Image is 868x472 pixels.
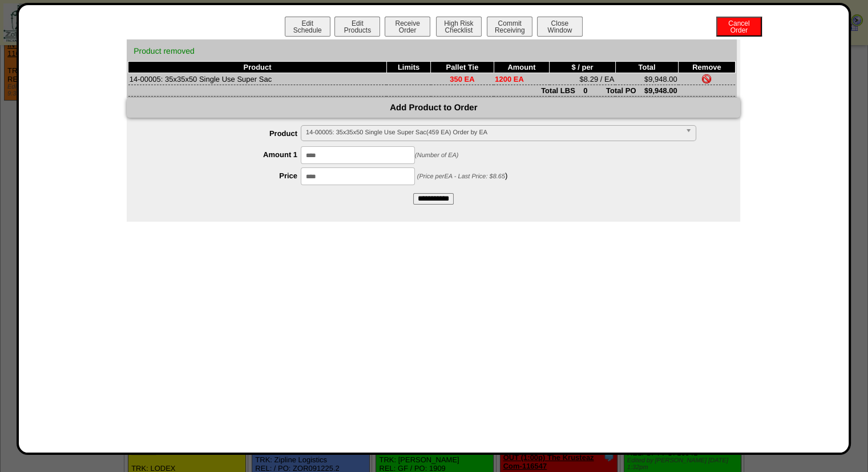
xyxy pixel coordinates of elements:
img: Remove Item [702,74,711,83]
td: Total LBS 0 Total PO $9,948.00 [128,85,679,97]
button: CloseWindow [537,17,583,37]
th: Total [615,62,678,73]
button: EditProducts [334,17,380,37]
a: High RiskChecklist [435,26,485,34]
td: 14-00005: 35x35x50 Single Use Super Sac [128,73,387,85]
span: EA [444,173,452,180]
th: Remove [679,62,735,73]
div: Product removed [128,41,735,61]
th: Limits [386,62,430,73]
th: Amount [494,62,550,73]
button: CommitReceiving [487,17,532,37]
th: $ / per [550,62,616,73]
span: (Number of EA) [415,152,458,159]
span: (Price per [417,173,505,180]
button: High RiskChecklist [436,17,482,37]
td: $8.29 / EA [550,73,616,85]
td: $9,948.00 [615,73,678,85]
div: Add Product to Order [127,98,740,118]
label: Price [150,171,301,180]
span: 1200 EA [495,75,524,83]
span: 14-00005: 35x35x50 Single Use Super Sac(459 EA) Order by EA [306,126,681,139]
span: 350 EA [450,75,474,83]
th: Product [128,62,387,73]
button: CancelOrder [716,17,762,37]
div: ) [150,167,740,185]
label: Product [150,129,301,138]
button: ReceiveOrder [385,17,430,37]
a: CloseWindow [536,26,584,34]
button: EditSchedule [285,17,330,37]
label: Amount 1 [150,150,301,159]
th: Pallet Tie [431,62,494,73]
span: - Last Price: $8.65 [454,173,505,180]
